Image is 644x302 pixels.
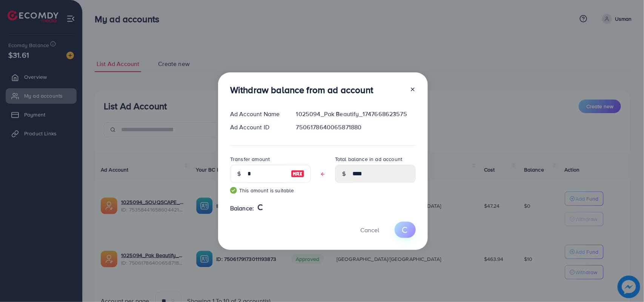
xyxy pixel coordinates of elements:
[230,187,311,194] small: This amount is suitable
[224,123,290,132] div: Ad Account ID
[335,155,402,163] label: Total balance in ad account
[224,110,290,118] div: Ad Account Name
[230,204,254,213] span: Balance:
[290,123,422,132] div: 7506178640065871880
[351,222,389,238] button: Cancel
[291,169,304,178] img: image
[230,155,270,163] label: Transfer amount
[230,84,373,95] h3: Withdraw balance from ad account
[290,110,422,118] div: 1025094_Pak Beautify_1747668623575
[230,187,237,194] img: guide
[360,226,379,234] span: Cancel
